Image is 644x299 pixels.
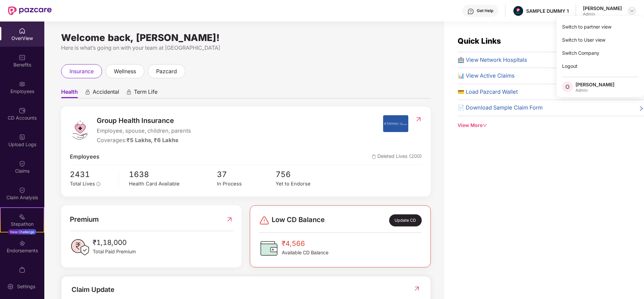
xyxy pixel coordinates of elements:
[72,285,114,295] div: Claim Update
[467,8,474,15] img: svg+xml;base64,PHN2ZyBpZD0iSGVscC0zMngzMiIgeG1sbnM9Imh0dHA6Ly93d3cudzMub3JnLzIwMDAvc3ZnIiB3aWR0aD...
[19,266,26,273] img: svg+xml;base64,PHN2ZyBpZD0iTXlfT3JkZXJzIiBkYXRhLW5hbWU9Ik15IE9yZGVycyIgeG1sbnM9Imh0dHA6Ly93d3cudz...
[127,137,178,143] span: ₹5 Lakhs, ₹6 Lakhs
[19,187,26,194] img: svg+xml;base64,PHN2ZyBpZD0iQ2xhaW0iIHhtbG5zPSJodHRwOi8vd3d3LnczLm9yZy8yMDAwL3N2ZyIgd2lkdGg9IjIwIi...
[70,153,99,161] span: Employees
[259,238,279,258] img: CDBalanceIcon
[97,136,191,145] div: Coverages:
[458,103,543,112] span: 📄 Download Sample Claim Form
[413,285,420,292] img: RedirectIcon
[226,214,233,225] img: RedirectIcon
[61,88,78,98] span: Health
[19,213,26,220] img: svg+xml;base64,PHN2ZyB4bWxucz0iaHR0cDovL3d3dy53My5vcmcvMjAwMC9zdmciIHdpZHRoPSIyMSIgaGVpZ2h0PSIyMC...
[372,155,376,159] img: deleteIcon
[19,134,26,140] img: svg+xml;base64,PHN2ZyBpZD0iVXBsb2FkX0xvZ3MiIGRhdGEtbmFtZT0iVXBsb2FkIExvZ3MiIHhtbG5zPSJodHRwOi8vd3...
[97,115,191,126] span: Group Health Insurance
[389,214,422,226] div: Update CD
[15,283,37,290] div: Settings
[217,168,276,180] span: 37
[1,221,44,227] div: Stepathon
[134,88,157,98] span: Term Life
[372,153,422,161] span: Deleted Lives (200)
[19,240,26,247] img: svg+xml;base64,PHN2ZyBpZD0iRW5kb3JzZW1lbnRzIiB4bWxucz0iaHR0cDovL3d3dy53My5vcmcvMjAwMC9zdmciIHdpZH...
[557,33,644,46] div: Switch to User view
[259,215,270,226] img: svg+xml;base64,PHN2ZyBpZD0iRGFuZ2VyLTMyeDMyIiB4bWxucz0iaHR0cDovL3d3dy53My5vcmcvMjAwMC9zdmciIHdpZH...
[129,168,217,180] span: 1638
[19,160,26,167] img: svg+xml;base64,PHN2ZyBpZD0iQ2xhaW0iIHhtbG5zPSJodHRwOi8vd3d3LnczLm9yZy8yMDAwL3N2ZyIgd2lkdGg9IjIwIi...
[19,81,26,87] img: svg+xml;base64,PHN2ZyBpZD0iRW1wbG95ZWVzIiB4bWxucz0iaHR0cDovL3d3dy53My5vcmcvMjAwMC9zdmciIHdpZHRoPS...
[217,180,276,188] div: In Process
[70,168,114,180] span: 2431
[576,81,614,88] div: [PERSON_NAME]
[70,67,94,76] span: insurance
[272,214,325,226] span: Low CD Balance
[8,229,36,234] div: New Challenge
[458,88,518,96] span: 💳 Load Pazcard Wallet
[156,67,177,76] span: pazcard
[526,8,569,14] div: SAMPLE DUMMY 1
[70,214,99,225] span: Premium
[565,83,569,91] span: O
[70,237,90,257] img: PaidPremiumIcon
[458,56,527,65] span: 🏥 View Network Hospitals
[576,88,614,93] div: Admin
[126,89,132,95] div: animation
[383,115,408,132] img: insurerIcon
[557,59,644,73] div: Logout
[19,28,26,34] img: svg+xml;base64,PHN2ZyBpZD0iSG9tZSIgeG1sbnM9Imh0dHA6Ly93d3cudzMub3JnLzIwMDAvc3ZnIiB3aWR0aD0iMjAiIG...
[282,249,328,256] span: Available CD Balance
[85,89,91,95] div: animation
[96,182,100,186] span: info-circle
[282,238,328,249] span: ₹4,566
[19,54,26,61] img: svg+xml;base64,PHN2ZyBpZD0iQmVuZWZpdHMiIHhtbG5zPSJodHRwOi8vd3d3LnczLm9yZy8yMDAwL3N2ZyIgd2lkdGg9Ij...
[482,123,487,128] span: down
[557,20,644,33] div: Switch to partner view
[557,46,644,59] div: Switch Company
[70,120,90,140] img: logo
[93,88,119,98] span: Accidental
[114,67,136,76] span: wellness
[93,248,136,255] span: Total Paid Premium
[629,8,635,13] img: svg+xml;base64,PHN2ZyBpZD0iRHJvcGRvd24tMzJ4MzIiIHhtbG5zPSJodHRwOi8vd3d3LnczLm9yZy8yMDAwL3N2ZyIgd2...
[513,6,523,16] img: Pazcare_Alternative_logo-01-01.png
[97,127,191,135] span: Employee, spouse, children, parents
[61,35,431,40] div: Welcome back, [PERSON_NAME]!
[7,283,14,290] img: svg+xml;base64,PHN2ZyBpZD0iU2V0dGluZy0yMHgyMCIgeG1sbnM9Imh0dHA6Ly93d3cudzMub3JnLzIwMDAvc3ZnIiB3aW...
[458,72,515,80] span: 📊 View Active Claims
[276,180,334,188] div: Yet to Endorse
[70,181,95,187] span: Total Lives
[93,237,136,248] span: ₹1,18,000
[276,168,334,180] span: 756
[583,5,622,11] div: [PERSON_NAME]
[61,44,431,52] div: Here is what’s going on with your team at [GEOGRAPHIC_DATA]
[458,36,501,45] span: Quick Links
[8,6,52,15] img: New Pazcare Logo
[19,107,26,114] img: svg+xml;base64,PHN2ZyBpZD0iQ0RfQWNjb3VudHMiIGRhdGEtbmFtZT0iQ0QgQWNjb3VudHMiIHhtbG5zPSJodHRwOi8vd3...
[477,8,493,13] div: Get Help
[415,116,422,123] img: RedirectIcon
[458,122,644,129] div: View More
[583,11,622,17] div: Admin
[129,180,217,188] div: Health Card Available
[639,105,644,112] span: right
